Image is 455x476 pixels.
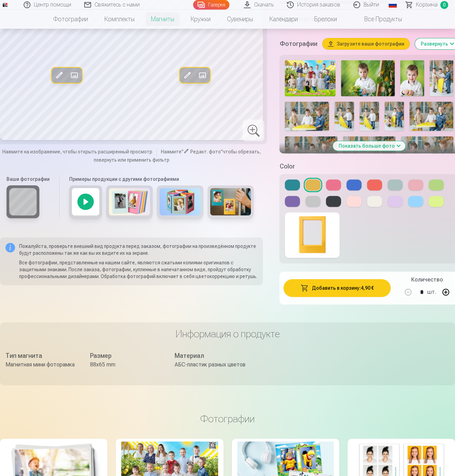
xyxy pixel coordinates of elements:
button: Показать больше фото [333,141,405,151]
button: Добавить в корзину:4,90 € [283,279,391,297]
h3: Фотографии [5,413,450,425]
a: Магниты [143,10,182,29]
a: Кружки [182,10,219,29]
img: /zh3 [3,3,8,7]
p: Все фотографии, представленные на нашем сайте, являются сжатыми копиями оригиналов с защитными зн... [19,259,257,280]
h3: Информация о продукте [5,328,450,340]
h6: Ваши фотографии [7,176,50,183]
a: Комплекты [96,10,143,29]
div: Тип магнита [5,351,76,361]
div: 88x65 mm [90,361,161,369]
a: Календари [261,10,306,29]
h5: Фотографии [279,39,317,49]
span: Нажмите на изображение, чтобы открыть расширенный просмотр [2,148,152,155]
div: АБС-пластик разных цветов [175,361,245,369]
span: Редакт. фото [190,149,221,154]
h6: Примеры продукции с другими фотографиями [66,176,256,183]
a: Брелоки [306,10,345,29]
a: Фотографии [45,10,96,29]
span: " [181,149,184,154]
span: Нажмите [161,149,181,154]
a: Все продукты [345,10,410,29]
a: Сувениры [219,10,261,29]
span: " [221,149,223,154]
button: Загрузите ваши фотографии [323,38,409,49]
span: 0 [440,1,448,9]
div: Материал [175,351,245,361]
div: Магнитная мини фоторамка [5,361,76,369]
span: Корзина [416,1,438,9]
h5: Количество [411,276,443,284]
p: Пожалуйста, проверьте внешний вид продукта перед заказом, фотографии на произведённом продукте бу... [19,243,257,256]
div: шт. [427,284,436,300]
div: Размер [90,351,161,361]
